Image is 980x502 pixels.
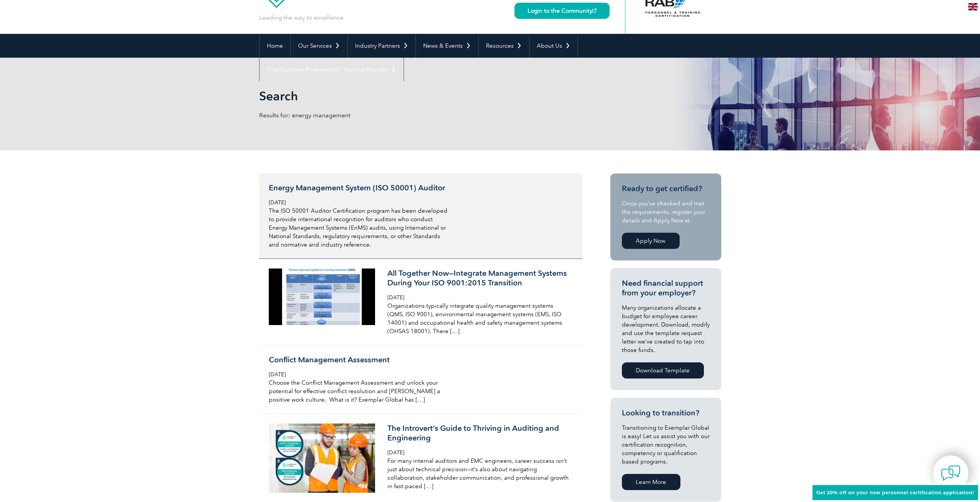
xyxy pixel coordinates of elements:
a: About Us [529,34,578,58]
p: The ISO 50001 Auditor Certification program has been developed to provide international recogniti... [269,207,451,249]
a: Resources [479,34,529,58]
p: Results for: energy management [259,111,490,120]
a: Learn More [622,474,680,490]
h3: Energy Management System (ISO 50001) Auditor [269,183,451,193]
h3: Ready to get certified? [622,184,710,193]
p: Choose the Conflict Management Assessment and unlock your potential for effective conflict resolu... [269,379,451,404]
h3: Looking to transition? [622,408,710,418]
span: Get 20% off on your new personnel certification application! [816,490,974,495]
img: internal-audits-300x195.jpg [269,424,375,493]
p: Transitioning to Exemplar Global is easy! Let us assist you with our certification recognition, c... [622,424,710,466]
p: Leading the way to excellence [259,13,343,22]
img: all-together-now-integrate-management-systems-900x480-1-300x160.png [269,269,375,325]
a: Our Services [291,34,347,58]
p: Many organizations allocate a budget for employee career development. Download, modify and use th... [622,304,710,354]
a: All Together Now—Integrate Management Systems During Your ISO 9001:2015 Transition [DATE] Organiz... [259,259,583,345]
img: open_square.png [592,8,596,13]
p: Organizations typically integrate quality management systems (QMS, ISO 9001), environmental manag... [387,302,570,335]
span: [DATE] [387,294,404,301]
a: Apply Now [622,233,680,249]
span: [DATE] [269,371,286,378]
h3: Need financial support from your employer? [622,279,710,298]
h3: Conflict Management Assessment [269,355,451,365]
h3: All Together Now—Integrate Management Systems During Your ISO 9001:2015 Transition [387,269,570,288]
a: Find Certified Professional / Training Provider [260,58,404,82]
a: Home [260,34,290,58]
a: Download Template [622,362,704,379]
a: Energy Management System (ISO 50001) Auditor [DATE] The ISO 50001 Auditor Certification program h... [259,173,583,259]
h3: The Introvert’s Guide to Thriving in Auditing and Engineering [387,424,570,443]
a: Industry Partners [348,34,415,58]
a: Conflict Management Assessment [DATE] Choose the Conflict Management Assessment and unlock your p... [259,345,583,414]
a: Login to the Community [514,3,610,19]
img: en [968,3,978,10]
span: [DATE] [269,199,286,206]
img: contact-chat.png [941,464,960,483]
p: For many internal auditors and EMC engineers, career success isn’t just about technical precision... [387,457,570,490]
a: News & Events [416,34,478,58]
h1: Search [259,88,555,103]
p: Once you’ve checked and met the requirements, register your details and Apply Now at [622,199,710,225]
span: [DATE] [387,449,404,456]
